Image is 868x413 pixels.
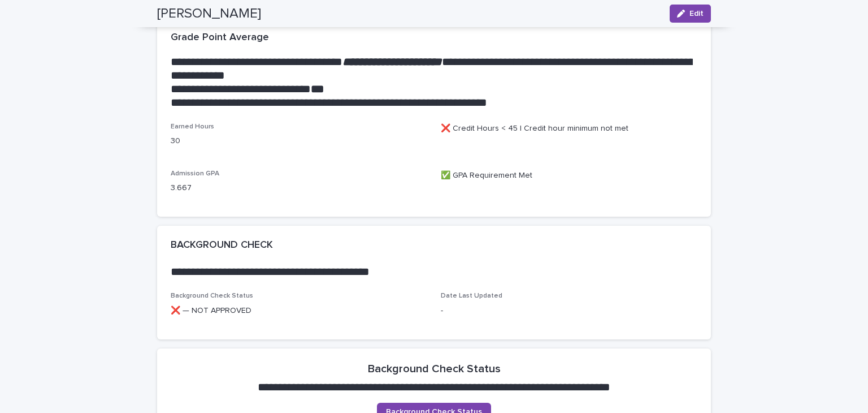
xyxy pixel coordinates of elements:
[368,362,501,376] h2: Background Check Status
[689,10,704,18] span: Edit
[171,170,219,177] span: Admission GPA
[171,239,273,252] h2: BACKGROUND CHECK
[171,32,269,44] h2: Grade Point Average
[441,123,697,135] p: ❌ Credit Hours < 45 | Credit hour minimum not met
[441,170,697,182] p: ✅ GPA Requirement Met
[157,6,261,22] h2: [PERSON_NAME]
[441,305,697,317] p: -
[171,292,253,299] span: Background Check Status
[670,5,711,23] button: Edit
[171,182,427,194] p: 3.667
[441,292,502,299] span: Date Last Updated
[171,135,427,147] p: 30
[171,305,427,317] p: ❌ — NOT APPROVED
[171,123,214,130] span: Earned Hours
